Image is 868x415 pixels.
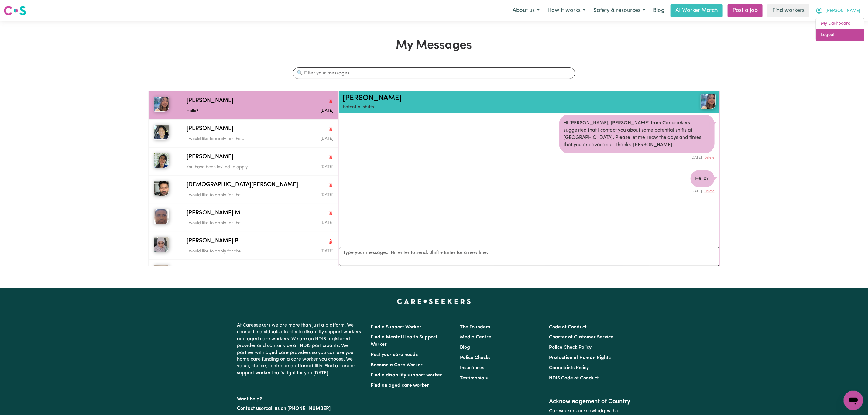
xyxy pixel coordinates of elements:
[549,325,587,330] a: Code of Conduct
[460,355,490,360] a: Police Checks
[266,406,331,411] a: call us on [PHONE_NUMBER]
[154,181,169,196] img: Muhammad A
[549,365,589,370] a: Complaints Policy
[321,137,333,141] span: Message sent on May 4, 2025
[187,108,284,115] p: Hello?
[728,4,763,17] a: Post a job
[149,119,338,147] button: Nikil T[PERSON_NAME]Delete conversationI would like to apply for the ...Message sent on May 4, 2025
[187,153,233,162] span: [PERSON_NAME]
[187,265,287,274] span: [PERSON_NAME] [PERSON_NAME] D
[812,4,864,17] button: My Account
[187,192,284,199] p: I would like to apply for the ...
[816,29,864,41] a: Logout
[187,248,284,255] p: I would like to apply for the ...
[691,187,715,194] div: [DATE]
[187,237,238,246] span: [PERSON_NAME] B
[701,94,716,109] img: View Pia E's profile
[321,249,333,253] span: Message sent on April 4, 2025
[328,266,333,273] button: Delete conversation
[549,355,611,360] a: Protection of Human Rights
[154,153,169,168] img: Alejandra R
[187,164,284,171] p: You have been invited to apply...
[549,398,631,405] h2: Acknowledgement of Country
[4,5,26,16] img: Careseekers logo
[460,345,470,350] a: Blog
[460,325,490,330] a: The Founders
[549,345,592,350] a: Police Check Policy
[187,181,298,190] span: [DEMOGRAPHIC_DATA][PERSON_NAME]
[149,260,338,288] button: Maria Helena D[PERSON_NAME] [PERSON_NAME] DDelete conversationI would like to apply for the ...Me...
[321,193,333,197] span: Message sent on April 1, 2025
[544,4,589,17] button: How it works
[371,363,423,368] a: Become a Care Worker
[705,155,715,160] button: Delete
[328,97,333,105] button: Delete conversation
[654,94,716,109] a: Pia E
[460,335,491,340] a: Media Centre
[154,125,169,140] img: Nikil T
[4,4,26,18] a: Careseekers logo
[549,376,599,381] a: NDIS Code of Conduct
[816,18,864,41] div: My Account
[816,18,864,29] a: My Dashboard
[371,325,422,330] a: Find a Support Worker
[328,153,333,161] button: Delete conversation
[559,153,715,160] div: [DATE]
[237,320,364,379] p: At Careseekers we are more than just a platform. We connect individuals directly to disability su...
[154,97,169,112] img: Pia E
[509,4,544,17] button: About us
[460,376,488,381] a: Testimonials
[237,406,261,411] a: Contact us
[397,299,471,304] a: Careseekers home page
[589,4,649,17] button: Safety & resources
[328,125,333,133] button: Delete conversation
[343,104,654,111] p: Potential shifts
[187,97,233,105] span: [PERSON_NAME]
[149,148,338,176] button: Alejandra R[PERSON_NAME]Delete conversationYou have been invited to apply...Message sent on April...
[671,4,723,17] a: AI Worker Match
[460,365,484,370] a: Insurances
[328,237,333,245] button: Delete conversation
[691,170,715,187] div: Hello?
[149,204,338,232] button: Mohammad Shipon M[PERSON_NAME] MDelete conversationI would like to apply for the ...Message sent ...
[187,209,240,218] span: [PERSON_NAME] M
[844,391,863,410] iframe: Button to launch messaging window, conversation in progress
[328,209,333,217] button: Delete conversation
[293,67,575,79] input: 🔍 Filter your messages
[328,181,333,189] button: Delete conversation
[237,403,364,414] p: or
[154,209,169,224] img: Mohammad Shipon M
[149,232,338,260] button: YASREEN B[PERSON_NAME] BDelete conversationI would like to apply for the ...Message sent on April...
[187,136,284,142] p: I would like to apply for the ...
[371,373,442,378] a: Find a disability support worker
[321,109,333,113] span: Message sent on September 3, 2025
[371,352,418,357] a: Post your care needs
[825,8,860,14] span: [PERSON_NAME]
[321,221,333,225] span: Message sent on April 5, 2025
[549,335,613,340] a: Charter of Customer Service
[149,176,338,204] button: Muhammad A[DEMOGRAPHIC_DATA][PERSON_NAME]Delete conversationI would like to apply for the ...Mess...
[343,94,402,102] a: [PERSON_NAME]
[321,165,333,169] span: Message sent on April 2, 2025
[705,189,715,194] button: Delete
[767,4,809,17] a: Find workers
[154,237,169,252] img: YASREEN B
[371,335,438,347] a: Find a Mental Health Support Worker
[237,393,364,403] p: Want help?
[148,38,720,53] h1: My Messages
[187,220,284,227] p: I would like to apply for the ...
[154,265,169,280] img: Maria Helena D
[649,4,668,17] a: Blog
[371,383,429,388] a: Find an aged care worker
[559,115,715,153] div: Hi [PERSON_NAME], [PERSON_NAME] from Careseekers suggested that I contact you about some potentia...
[187,125,233,133] span: [PERSON_NAME]
[149,91,338,119] button: Pia E[PERSON_NAME]Delete conversationHello?Message sent on September 3, 2025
